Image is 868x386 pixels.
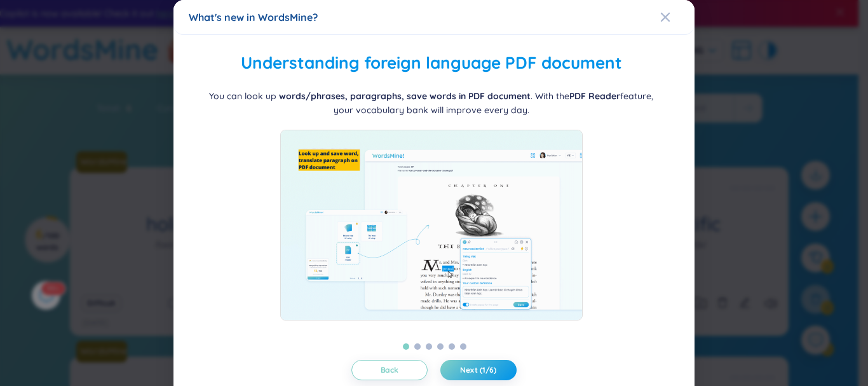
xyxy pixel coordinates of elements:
button: Next (1/6) [440,360,517,380]
button: 1 [403,343,409,350]
button: Back [351,360,428,380]
button: 4 [437,343,444,350]
button: 2 [414,343,421,350]
button: 5 [449,343,455,350]
div: What's new in WordsMine? [189,10,679,24]
button: 3 [426,343,432,350]
button: 6 [460,343,466,350]
h2: Understanding foreign language PDF document [189,50,674,76]
span: Next (1/6) [461,365,497,375]
b: words/phrases, paragraphs, save words in PDF document [279,90,531,102]
span: Back [381,365,399,375]
b: PDF Reader [569,90,620,102]
span: You can look up . With the feature, your vocabulary bank will improve every day. [209,90,653,116]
